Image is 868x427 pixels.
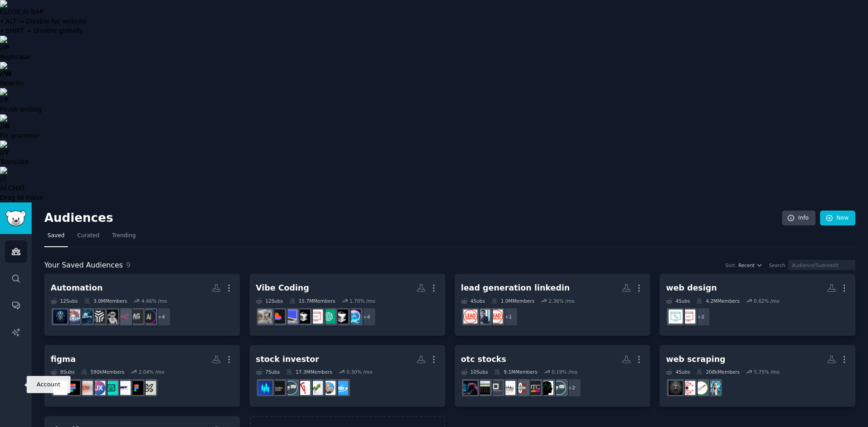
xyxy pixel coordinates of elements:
[349,298,375,304] div: 1.70 % /mo
[514,381,528,395] img: 10xPennyStocks
[5,211,26,226] img: GummySearch logo
[250,345,445,407] a: stock investor7Subs17.3MMembers0.30% /moinvestingforbeginnersValueInvestinginvestinggnus_stocksto...
[491,298,534,304] div: 1.0M Members
[347,310,361,324] img: AI_developers
[44,345,240,407] a: figma8Subs590kMembers2.04% /moUX_DesignFigmaAddOnsFigmaDesignSystemsUI_DesignUXDesignFigmaCommuni...
[334,381,348,395] img: investingforbeginners
[51,298,78,304] div: 12 Sub s
[271,381,285,395] img: CanadianInvestor
[129,310,143,324] img: AutoGenAI
[666,298,690,304] div: 4 Sub s
[256,369,280,375] div: 7 Sub s
[669,310,683,324] img: web_design
[309,310,323,324] img: webdev
[91,310,105,324] img: AIAgentsDirectory
[321,381,335,395] img: ValueInvesting
[77,232,99,240] span: Curated
[539,381,553,395] img: marketpredictors
[117,310,131,324] img: n8n
[549,298,575,304] div: 2.36 % /mo
[44,274,240,336] a: Automation12Subs3.0MMembers4.46% /mo+4AiAutomationsAutoGenAIn8nAgentsOfAIAIAgentsDirectoryaiagent...
[138,369,164,375] div: 2.04 % /mo
[296,310,310,324] img: cursor
[129,381,143,395] img: FigmaAddOns
[321,310,335,324] img: ChatGPT
[455,345,651,407] a: otc stocks10Subs9.1MMembers0.19% /mo+2stocksmarketpredictorsOTCMarkets10xPennyStocksPennyQueenOTC...
[696,298,739,304] div: 4.2M Members
[754,369,780,375] div: 5.75 % /mo
[769,262,785,268] div: Search
[691,307,710,326] div: + 2
[562,378,581,397] div: + 2
[754,298,779,304] div: 0.62 % /mo
[660,345,855,407] a: web scraping4Subs208kMembers5.75% /moautomationscrapyscrapinghubwebscraping
[66,381,80,395] img: FigmaDesign
[104,310,118,324] img: AgentsOfAI
[552,369,577,375] div: 0.19 % /mo
[66,310,80,324] img: AI_Agents
[84,298,127,304] div: 3.0M Members
[669,381,683,395] img: webscraping
[104,381,118,395] img: UI_Design
[109,229,139,247] a: Trending
[44,229,68,247] a: Saved
[283,381,297,395] img: stocks
[461,298,485,304] div: 4 Sub s
[463,310,477,324] img: LeadGenMarketplace
[44,260,123,271] span: Your Saved Audiences
[44,211,782,225] h2: Audiences
[666,282,717,294] div: web design
[527,381,541,395] img: OTCMarkets
[53,381,67,395] img: figma
[489,310,503,324] img: LeadGeneration
[112,232,136,240] span: Trending
[696,369,740,375] div: 208k Members
[309,381,323,395] img: investing
[666,369,690,375] div: 4 Sub s
[501,381,515,395] img: PennyQueen
[256,298,283,304] div: 12 Sub s
[666,354,725,365] div: web scraping
[286,369,332,375] div: 17.3M Members
[499,307,518,326] div: + 1
[738,262,763,268] button: Recent
[81,369,124,375] div: 590k Members
[681,310,695,324] img: webdev
[117,381,131,395] img: FigmaDesignSystems
[283,310,297,324] img: VibeCodeCamp
[51,369,75,375] div: 8 Sub s
[494,369,537,375] div: 9.1M Members
[820,211,855,226] a: New
[738,262,755,268] span: Recent
[258,310,272,324] img: ChatGPTCoding
[461,282,570,294] div: lead generation linkedin
[47,232,65,240] span: Saved
[258,381,272,395] img: StockMarket
[79,310,93,324] img: aiagents
[256,282,309,294] div: Vibe Coding
[126,261,131,269] span: 9
[289,298,335,304] div: 15.7M Members
[142,298,167,304] div: 4.46 % /mo
[296,381,310,395] img: gnus_stock
[694,381,708,395] img: scrapy
[79,381,93,395] img: FigmaCommunity
[455,274,651,336] a: lead generation linkedin4Subs1.0MMembers2.36% /mo+1LeadGenerationLinkedInLunaticsLeadGenMarketplace
[74,229,103,247] a: Curated
[51,354,76,365] div: figma
[256,354,319,365] div: stock investor
[476,310,490,324] img: LinkedInLunatics
[461,369,488,375] div: 10 Sub s
[489,381,503,395] img: OTCpennystocks
[726,262,736,268] div: Sort
[788,260,855,270] input: Audience/Subreddit
[476,381,490,395] img: Stocks_OTC
[782,211,816,226] a: Info
[357,307,376,326] div: + 4
[271,310,285,324] img: lovable
[463,381,477,395] img: TickerTalkByLiam
[53,310,67,324] img: PostAI
[152,307,171,326] div: + 4
[142,310,156,324] img: AiAutomations
[250,274,445,336] a: Vibe Coding12Subs15.7MMembers1.70% /mo+4AI_developersCursorAIChatGPTwebdevcursorVibeCodeCamplovab...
